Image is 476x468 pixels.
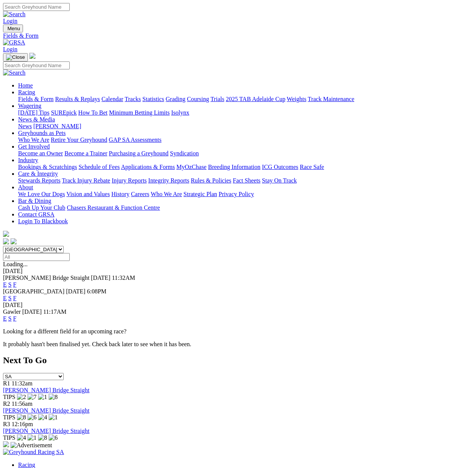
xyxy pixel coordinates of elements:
a: We Love Our Dogs [18,191,65,197]
span: 11:17AM [43,308,67,315]
img: Search [3,69,26,76]
a: 2025 TAB Adelaide Cup [226,96,285,102]
img: facebook.svg [3,238,9,244]
button: Toggle navigation [3,25,23,32]
a: Industry [18,157,38,163]
img: 1 [38,394,47,400]
a: Bookings & Scratchings [18,164,77,170]
span: TIPS [3,434,15,441]
input: Search [3,61,70,69]
a: Results & Replays [55,96,100,102]
a: F [13,295,17,301]
span: 11:32AM [112,275,135,281]
button: Toggle navigation [3,53,28,61]
div: News & Media [18,123,473,130]
a: Retire Your Greyhound [51,137,107,143]
span: R3 [3,421,10,427]
a: Integrity Reports [148,177,189,184]
div: Racing [18,96,473,103]
div: Care & Integrity [18,177,473,184]
div: [DATE] [3,302,473,308]
a: Applications & Forms [121,164,175,170]
a: Fact Sheets [233,177,260,184]
a: Who We Are [18,137,49,143]
a: Stewards Reports [18,177,60,184]
a: Get Involved [18,143,50,150]
a: Privacy Policy [219,191,254,197]
a: S [8,295,12,301]
a: Grading [166,96,185,102]
img: 8 [38,434,47,441]
a: Who We Are [151,191,182,197]
a: S [8,315,12,322]
a: ICG Outcomes [262,164,298,170]
a: E [3,281,7,288]
img: Search [3,11,26,18]
a: Track Injury Rebate [62,177,110,184]
a: Chasers Restaurant & Function Centre [67,204,160,211]
p: Looking for a different field for an upcoming race? [3,328,473,335]
span: Gawler [3,308,21,315]
img: logo-grsa-white.png [29,53,35,59]
span: Loading... [3,261,28,267]
a: Become a Trainer [64,150,107,157]
img: 2 [17,394,26,400]
div: Wagering [18,109,473,116]
img: twitter.svg [11,238,17,244]
a: S [8,281,12,288]
a: How To Bet [78,109,108,116]
a: E [3,295,7,301]
img: 6 [28,414,37,421]
a: [PERSON_NAME] Bridge Straight [3,428,89,434]
a: Login [3,18,17,24]
a: Racing [18,462,35,468]
a: Trials [210,96,224,102]
a: Become an Owner [18,150,63,157]
div: [DATE] [3,268,473,275]
a: Fields & Form [3,32,473,39]
input: Search [3,3,70,11]
a: [PERSON_NAME] Bridge Straight [3,387,89,393]
div: Get Involved [18,150,473,157]
a: [PERSON_NAME] Bridge Straight [3,407,89,414]
a: Track Maintenance [308,96,354,102]
input: Select date [3,253,70,261]
img: 1 [49,414,58,421]
a: Login [3,46,17,52]
a: Racing [18,89,35,95]
img: Close [6,54,25,60]
a: History [111,191,129,197]
img: Advertisement [11,442,52,449]
a: Isolynx [171,109,189,116]
span: 12:16pm [12,421,33,427]
a: Strategic Plan [184,191,217,197]
a: Coursing [187,96,209,102]
div: Industry [18,164,473,170]
a: Cash Up Your Club [18,204,65,211]
img: 4 [38,414,47,421]
a: Statistics [142,96,164,102]
span: [PERSON_NAME] Bridge Straight [3,275,89,281]
img: Greyhound Racing SA [3,449,64,456]
a: Tracks [125,96,141,102]
a: GAP SA Assessments [109,137,162,143]
a: Minimum Betting Limits [109,109,170,116]
a: Rules & Policies [191,177,231,184]
div: Bar & Dining [18,204,473,211]
span: TIPS [3,394,15,400]
a: News [18,123,32,129]
span: 11:32am [12,380,32,387]
img: 4 [17,434,26,441]
a: E [3,315,7,322]
div: About [18,191,473,198]
span: R2 [3,400,10,407]
a: Injury Reports [112,177,147,184]
span: [DATE] [91,275,110,281]
a: Schedule of Fees [78,164,119,170]
a: Calendar [101,96,123,102]
img: 6 [49,434,58,441]
img: GRSA [3,39,25,46]
h2: Next To Go [3,355,473,365]
span: TIPS [3,414,15,420]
